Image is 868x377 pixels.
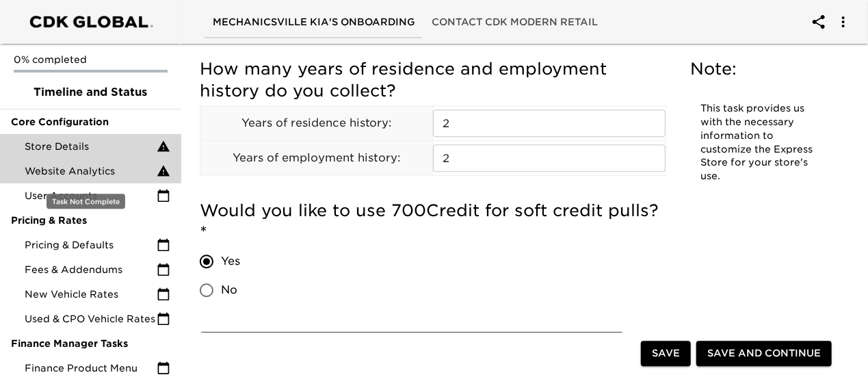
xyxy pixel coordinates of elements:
span: Core Configuration [11,115,170,129]
button: Save [641,341,691,367]
span: Finance Manager Tasks [11,337,170,350]
p: Years of employment history: [200,150,432,166]
span: User Accounts [25,189,157,203]
span: Save and Continue [707,346,821,363]
span: Store Details [25,140,157,153]
a: Complete this form to set up soft credit pulls with 700Credit [200,332,624,361]
span: Mechanicsville Kia's Onboarding [213,14,415,31]
span: Used & CPO Vehicle Rates [25,312,157,326]
h5: Note: [690,58,829,80]
h5: How many years of residence and employment history do you collect? [200,58,666,102]
span: Pricing & Defaults [25,238,157,252]
span: Finance Product Menu [25,361,157,375]
span: Timeline and Status [11,84,170,101]
p: Years of residence history: [200,115,432,131]
span: No [221,282,237,298]
span: Contact CDK Modern Retail [432,14,598,31]
span: Fees & Addendums [25,263,157,276]
span: Pricing & Rates [11,213,170,227]
p: This task provides us with the necessary information to customize the Express Store for your stor... [700,102,819,183]
button: account of current user [827,5,860,38]
span: Save [652,346,680,363]
p: 0% completed [14,53,168,66]
button: account of current user [802,5,835,38]
span: Yes [221,253,240,270]
span: Website Analytics [25,164,157,178]
button: Save and Continue [696,341,832,367]
h5: Would you like to use 700Credit for soft credit pulls? [200,200,666,244]
span: New Vehicle Rates [25,287,157,301]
